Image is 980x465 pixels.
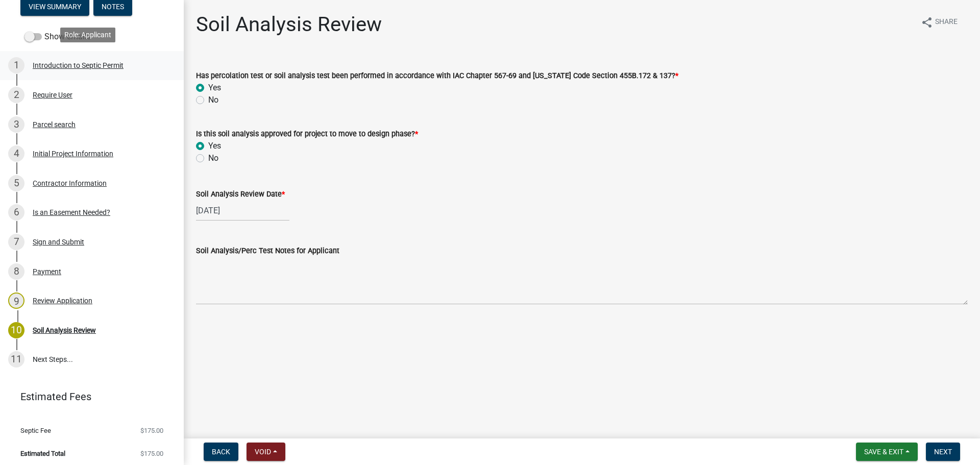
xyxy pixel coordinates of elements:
button: Back [204,443,238,461]
div: Is an Easement Needed? [33,209,110,216]
div: 1 [8,57,24,74]
div: 2 [8,87,24,103]
div: Sign and Submit [33,238,84,246]
wm-modal-confirm: Notes [93,3,132,11]
span: Save & Exit [864,448,903,456]
button: shareShare [913,12,966,32]
div: 11 [8,351,24,368]
div: Parcel search [33,121,76,128]
label: No [208,152,218,164]
div: Contractor Information [33,180,107,187]
button: Save & Exit [856,443,918,461]
div: 8 [8,263,24,280]
span: Septic Fee [20,427,51,434]
label: Has percolation test or soil analysis test been performed in accordance with IAC Chapter 567-69 a... [196,72,678,80]
i: share [921,16,933,29]
label: Is this soil analysis approved for project to move to design phase? [196,131,418,138]
div: Require User [33,91,72,99]
h1: Soil Analysis Review [196,12,382,37]
label: Soil Analysis/Perc Test Notes for Applicant [196,248,339,255]
input: mm/dd/yyyy [196,200,289,221]
span: Next [934,448,952,456]
div: Soil Analysis Review [33,327,96,334]
div: Initial Project Information [33,150,113,157]
label: Soil Analysis Review Date [196,191,285,198]
div: 9 [8,292,24,309]
div: 4 [8,145,24,162]
div: 3 [8,116,24,133]
label: Show emails [24,31,91,43]
a: Estimated Fees [8,386,167,407]
div: 5 [8,175,24,191]
span: Estimated Total [20,450,65,457]
div: Payment [33,268,61,275]
div: 6 [8,204,24,221]
label: No [208,94,218,106]
wm-modal-confirm: Summary [20,3,89,11]
span: Void [255,448,271,456]
label: Yes [208,82,221,94]
span: Share [935,16,958,29]
span: Back [212,448,230,456]
div: 7 [8,234,24,250]
div: 10 [8,322,24,338]
label: Yes [208,140,221,152]
span: $175.00 [140,450,163,457]
div: Role: Applicant [60,28,115,42]
div: Introduction to Septic Permit [33,62,124,69]
div: Review Application [33,297,92,304]
button: Void [247,443,285,461]
button: Next [926,443,960,461]
span: $175.00 [140,427,163,434]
